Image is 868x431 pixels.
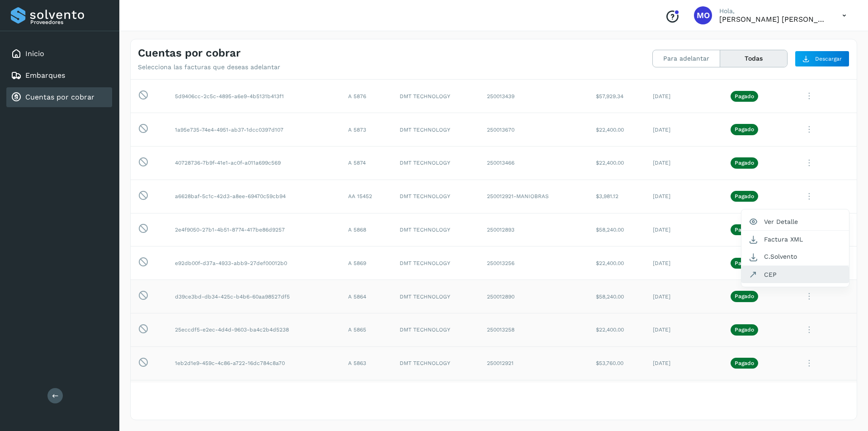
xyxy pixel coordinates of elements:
button: Ver Detalle [741,213,849,231]
div: Embarques [6,66,112,85]
button: C.Solvento [741,248,849,265]
button: Factura XML [741,231,849,248]
div: Cuentas por cobrar [6,87,112,107]
a: Inicio [25,49,44,58]
div: Inicio [6,44,112,64]
a: Cuentas por cobrar [25,93,94,101]
p: Proveedores [30,19,108,25]
a: Embarques [25,71,65,80]
button: CEP [741,266,849,283]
